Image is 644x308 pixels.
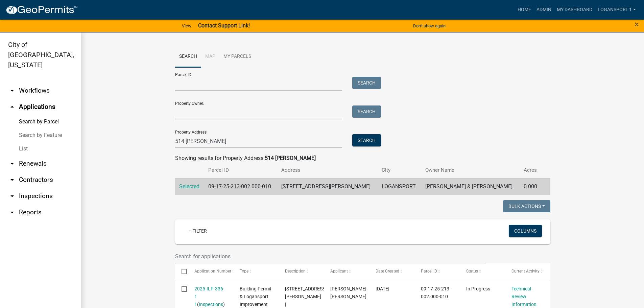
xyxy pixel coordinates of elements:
button: Bulk Actions [503,200,550,212]
td: 0.000 [520,178,542,195]
datatable-header-cell: Date Created [369,263,414,280]
span: Description [285,269,306,274]
a: View [179,20,194,31]
button: Close [635,20,639,28]
i: arrow_drop_down [8,192,16,200]
span: Applicant [330,269,348,274]
a: My Dashboard [554,3,595,16]
datatable-header-cell: Application Number [188,263,233,280]
span: Parcel ID [421,269,437,274]
datatable-header-cell: Parcel ID [414,263,460,280]
span: Current Activity [511,269,540,274]
th: Acres [520,162,542,178]
button: Search [352,105,381,118]
a: Home [515,3,534,16]
button: Columns [509,225,542,237]
i: arrow_drop_down [8,176,16,184]
datatable-header-cell: Current Activity [505,263,550,280]
input: Search for applications [175,250,486,263]
th: Address [277,162,378,178]
span: DOMINGO SEBASTIAN HERNANDEZ [330,286,366,299]
span: × [635,20,639,29]
i: arrow_drop_down [8,208,16,216]
a: Selected [179,183,199,190]
a: Search [175,46,201,68]
a: + Filter [183,225,212,237]
div: Showing results for Property Address: [175,154,550,162]
strong: 514 [PERSON_NAME] [265,155,316,161]
th: Owner Name [421,162,520,178]
td: 09-17-25-213-002.000-010 [204,178,277,195]
datatable-header-cell: Select [175,263,188,280]
th: Parcel ID [204,162,277,178]
datatable-header-cell: Applicant [324,263,369,280]
a: Logansport 1 [595,3,639,16]
a: My Parcels [219,46,255,68]
a: Inspections [199,302,223,307]
div: ( ) [194,285,227,308]
datatable-header-cell: Type [233,263,279,280]
button: Search [352,134,381,146]
span: In Progress [466,286,490,291]
span: Date Created [376,269,399,274]
button: Don't show again [410,20,448,31]
button: Search [352,77,381,89]
datatable-header-cell: Description [279,263,324,280]
td: [STREET_ADDRESS][PERSON_NAME] [277,178,378,195]
a: Admin [534,3,554,16]
a: 2025-ILP-336 1 1 [194,286,223,307]
span: Type [240,269,248,274]
span: Application Number [194,269,231,274]
datatable-header-cell: Status [460,263,505,280]
span: 09-17-25-213-002.000-010 [421,286,451,299]
strong: Contact Support Link! [198,22,250,29]
i: arrow_drop_up [8,103,16,111]
i: arrow_drop_down [8,87,16,95]
th: City [378,162,421,178]
td: LOGANSPORT [378,178,421,195]
span: Status [466,269,478,274]
i: arrow_drop_down [8,160,16,168]
td: [PERSON_NAME] & [PERSON_NAME] [421,178,520,195]
span: 09/03/2025 [376,286,389,291]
